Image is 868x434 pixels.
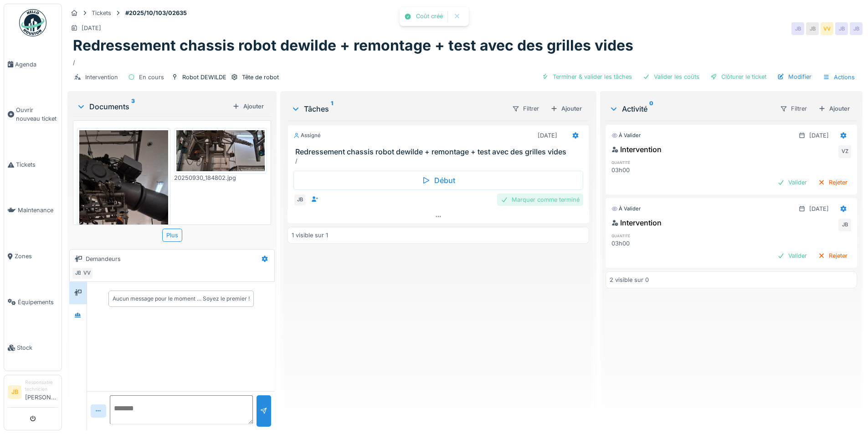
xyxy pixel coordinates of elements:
[4,188,62,234] a: Maintenance
[176,130,265,171] img: r9rbdwq0p12h8sw6cxe8abfbjw7b
[791,22,804,35] div: JB
[814,250,851,262] div: Rejeter
[18,298,58,306] span: Équipements
[611,132,641,139] div: À valider
[610,276,649,284] div: 2 visible sur 0
[85,73,118,82] div: Intervention
[835,22,848,35] div: JB
[4,87,62,142] a: Ouvrir nouveau ticket
[850,22,863,35] div: JB
[776,102,811,115] div: Filtrer
[25,379,58,393] div: Responsable technicien
[291,103,504,114] div: Tâches
[508,102,543,115] div: Filtrer
[815,102,853,115] div: Ajouter
[814,176,851,189] div: Rejeter
[86,255,121,263] div: Demandeurs
[331,103,333,114] sup: 1
[611,233,689,239] h6: quantité
[293,132,321,139] div: Assigné
[806,22,819,35] div: JB
[182,73,226,82] div: Robot DEWILDE
[79,130,168,322] img: nijvuq4wurpwb5mlzne553vumz5m
[25,379,58,405] li: [PERSON_NAME]
[416,13,443,20] div: Coût créé
[16,106,58,123] span: Ouvrir nouveau ticket
[809,204,829,213] div: [DATE]
[73,55,857,67] div: /
[611,205,641,213] div: À valider
[77,101,229,112] div: Documents
[162,229,182,242] div: Plus
[821,22,833,35] div: VV
[73,37,633,54] h1: Redressement chassis robot dewilde + remontage + test avec des grilles vides
[4,233,62,279] a: Zones
[611,159,689,165] h6: quantité
[707,71,770,83] div: Clôturer le ticket
[838,219,851,231] div: JB
[72,267,84,280] div: JB
[4,325,62,371] a: Stock
[17,343,58,352] span: Stock
[295,148,585,156] h3: Redressement chassis robot dewilde + remontage + test avec des grilles vides
[838,145,851,158] div: VZ
[139,73,164,82] div: En cours
[774,250,811,262] div: Valider
[611,217,662,228] div: Intervention
[649,103,653,114] sup: 0
[8,379,58,408] a: JB Responsable technicien[PERSON_NAME]
[609,103,772,114] div: Activité
[819,71,859,84] div: Actions
[81,267,93,280] div: VV
[229,100,267,112] div: Ajouter
[611,144,662,155] div: Intervention
[82,24,101,32] div: [DATE]
[293,171,583,190] div: Début
[174,174,267,182] div: 20250930_184802.jpg
[639,71,703,83] div: Valider les coûts
[8,385,21,399] li: JB
[497,194,583,206] div: Marquer comme terminé
[19,9,46,36] img: Badge_color-CXgf-gQk.svg
[774,176,811,189] div: Valider
[122,9,190,17] strong: #2025/10/103/02635
[774,71,815,83] div: Modifier
[18,206,58,214] span: Maintenance
[92,9,111,17] div: Tickets
[4,41,62,87] a: Agenda
[131,101,135,112] sup: 3
[113,295,250,303] div: Aucun message pour le moment … Soyez le premier !
[292,231,328,240] div: 1 visible sur 1
[547,102,586,115] div: Ajouter
[16,160,58,169] span: Tickets
[242,73,279,82] div: Tête de robot
[4,279,62,325] a: Équipements
[15,252,58,260] span: Zones
[538,71,636,83] div: Terminer & valider les tâches
[295,157,585,165] div: /
[293,194,306,206] div: JB
[809,131,829,140] div: [DATE]
[611,239,689,248] div: 03h00
[611,166,689,174] div: 03h00
[15,60,58,69] span: Agenda
[4,142,62,188] a: Tickets
[538,131,557,140] div: [DATE]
